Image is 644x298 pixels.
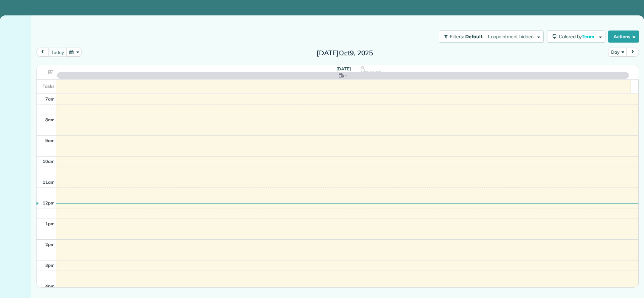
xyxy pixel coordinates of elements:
span: Default [465,34,483,40]
button: prev [36,48,49,57]
span: [DATE] [336,66,351,71]
span: 1pm [45,221,55,226]
span: 7am [45,96,55,102]
span: 4pm [45,283,55,289]
span: 10am [43,159,55,164]
button: Day [608,48,627,57]
a: Filters: Default | 1 appointment hidden [435,31,543,43]
h2: [DATE] 9, 2025 [303,49,387,57]
button: Actions [608,31,639,43]
span: Colored by [559,34,597,40]
button: next [626,48,639,57]
span: - [345,72,347,79]
span: View week [361,69,382,75]
button: Colored byTeam [547,31,605,43]
button: today [48,48,67,57]
span: 11am [43,179,55,185]
span: 12pm [43,200,55,205]
span: Oct [339,49,350,57]
span: 3pm [45,262,55,268]
span: | 1 appointment hidden [484,34,534,40]
button: Filters: Default | 1 appointment hidden [439,31,543,43]
span: 2pm [45,242,55,247]
span: Team [582,34,595,40]
span: Filters: [450,34,464,40]
span: Tasks [43,83,55,89]
span: 8am [45,117,55,122]
span: 9am [45,138,55,143]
